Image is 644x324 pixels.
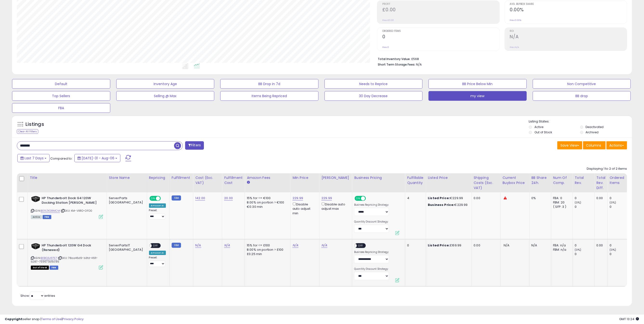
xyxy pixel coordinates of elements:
div: Displaying 1 to 2 of 2 items [587,167,627,171]
div: Store Name [109,175,145,180]
b: Total Inventory Value: [378,57,410,61]
div: Total Rev. Diff. [597,175,606,190]
div: Amazon AI [149,203,166,208]
a: 229.99 [293,196,303,201]
label: Archived [586,130,599,134]
a: Privacy Policy [62,317,84,321]
span: OFF [152,244,159,248]
div: 0.00 [474,243,497,248]
button: Inventory Age [116,79,215,89]
span: ON [355,196,361,201]
div: €229.99 [428,196,468,200]
small: (0%) [610,201,616,204]
span: FBM [50,266,58,270]
div: FBA: n/a [553,243,569,248]
span: N/A [504,243,510,248]
button: Needs to Reprice [325,79,423,89]
span: 2025-08-14 13:24 GMT [619,317,639,321]
button: BB Price Below Min [429,79,527,89]
div: 0.00 [597,196,604,200]
div: 0 [575,243,594,248]
label: Quantity Discount Strategy: [354,267,389,271]
h2: 0.00% [510,7,627,13]
b: HP Thunderbolt 120W G4 Dock (Renewed) [42,243,100,253]
span: FBM [43,215,51,219]
div: 0% [532,196,547,200]
div: 0 [610,196,629,200]
span: Avg. Buybox Share [510,3,627,6]
a: 229.99 [321,196,332,201]
div: Clear All Filters [17,129,38,134]
div: Min Price [293,175,317,180]
div: BB Share 24h. [532,175,549,185]
span: Ordered Items [382,30,499,33]
div: Fulfillable Quantity [407,175,424,185]
div: Disable auto adjust max [321,202,348,211]
small: Prev: 0.00% [510,19,521,22]
div: Shipping Costs (Exc. VAT) [474,175,499,190]
small: (0%) [575,201,582,204]
div: FBA: 0 [553,196,569,200]
div: ASIN: [31,196,103,218]
b: HP Thunderbolt Dock G4 120W Docking Station [PERSON_NAME] [42,196,100,206]
span: Columns [586,143,601,148]
div: Preset: [149,256,166,267]
div: £169.99 [428,243,468,248]
div: Title [30,175,105,180]
div: 15% for <= £100 [247,243,287,248]
button: [DATE]-31 - Aug-06 [74,154,120,162]
span: OFF [365,196,373,201]
button: FBA [12,103,110,113]
div: ( SFP: 3 ) [553,205,569,209]
div: Disable auto adjust min [293,202,316,216]
button: Save View [557,141,582,149]
small: (0%) [575,248,582,252]
button: my view [429,91,527,101]
div: £0.25 min [247,252,287,256]
div: 8.00% on portion > €100 [247,200,287,205]
div: 0 [575,196,594,200]
div: €0.30 min [247,205,287,209]
div: 0 [575,205,594,209]
button: BB drop [533,91,631,101]
div: 8.00% on portion > £100 [247,248,287,252]
span: Compared to: [50,156,72,161]
img: 31iGPcLgIsL._SL40_.jpg [31,243,40,250]
div: ServerPartsIT [GEOGRAPHIC_DATA] [109,243,143,252]
button: Columns [583,141,606,149]
span: | SKU: KM-VXRO-OFO0 [61,209,92,213]
b: Short Term Storage Fees: [378,62,415,67]
small: (0%) [610,248,616,252]
strong: Copyright [5,317,22,321]
span: Profit [382,3,499,6]
span: | SKU: 78aa46d9-b3fd-4611-b287-759673d9c185 [31,256,98,263]
img: 31iGPcLgIsL._SL40_.jpg [31,196,40,202]
div: Listed Price [428,175,470,180]
span: OFF [357,244,365,248]
div: Fulfillment [172,175,191,180]
h5: Listings [26,121,44,128]
a: 20.00 [224,196,233,201]
div: 0 [407,243,422,248]
label: Active [534,125,543,129]
label: Quantity Discount Strategy: [354,220,389,223]
div: 4 [407,196,422,200]
label: Business Repricing Strategy: [354,203,389,207]
h2: 0 [382,34,499,40]
div: seller snap | | [5,317,84,322]
button: Actions [606,141,627,149]
b: Listed Price: [428,196,450,200]
div: Num of Comp. [553,175,571,185]
b: Business Price: [428,202,455,207]
div: 0 [610,243,629,248]
label: Business Repricing Strategy: [354,250,389,254]
small: Prev: £0.00 [382,19,394,22]
b: Listed Price: [428,243,450,248]
div: Amazon Fees [247,175,288,180]
small: Prev: N/A [510,46,519,49]
a: N/A [195,243,201,248]
small: FBM [172,196,181,201]
div: 0.00 [597,243,604,248]
button: Selling @ Max [116,91,215,101]
a: N/A [321,243,327,248]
